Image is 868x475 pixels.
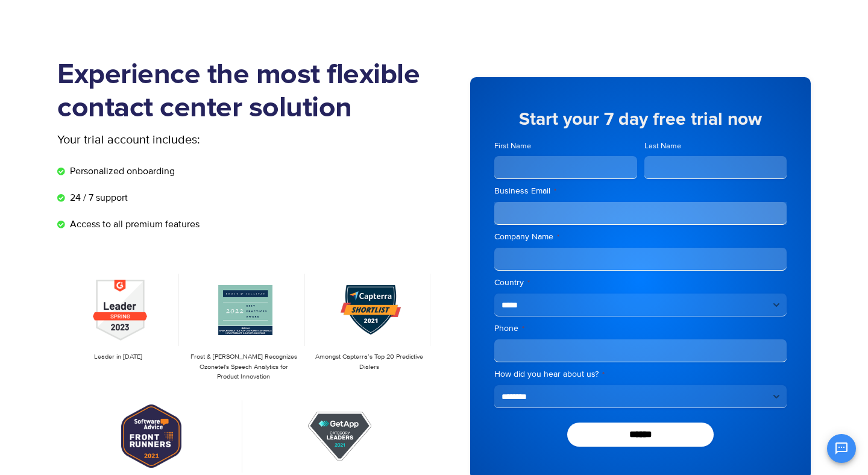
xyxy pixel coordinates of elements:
[494,140,637,152] label: First Name
[827,434,856,463] button: Open chat
[644,140,787,152] label: Last Name
[67,217,200,231] span: Access to all premium features
[315,352,424,372] p: Amongst Capterra’s Top 20 Predictive Dialers
[57,58,434,125] h1: Experience the most flexible contact center solution
[67,190,128,205] span: 24 / 7 support
[67,164,175,178] span: Personalized onboarding
[189,352,298,382] p: Frost & [PERSON_NAME] Recognizes Ozonetel's Speech Analytics for Product Innovation
[494,110,787,128] h5: Start your 7 day free trial now
[494,231,787,243] label: Company Name
[57,131,344,149] p: Your trial account includes:
[63,352,173,362] p: Leader in [DATE]
[494,277,787,289] label: Country
[494,368,787,380] label: How did you hear about us?
[494,185,787,197] label: Business Email
[494,322,787,335] label: Phone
